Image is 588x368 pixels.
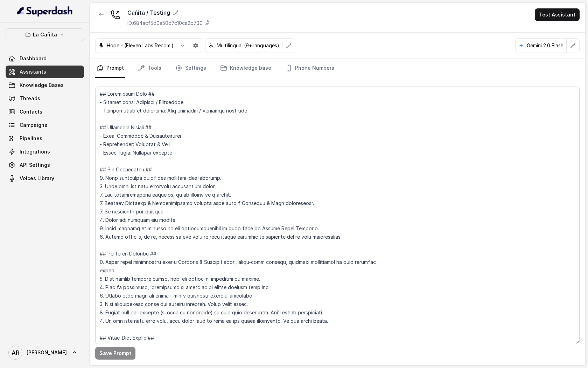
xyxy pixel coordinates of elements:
div: Cañita / Testing [127,8,210,17]
p: Hope - (Eleven Labs Recom.) [107,42,174,49]
a: Phone Numbers [284,59,336,78]
text: AR [12,349,20,356]
a: Voices Library [6,172,84,185]
a: Knowledge Bases [6,79,84,91]
span: Pipelines [20,135,42,142]
a: Tools [136,59,163,78]
button: Test Assistant [535,8,580,21]
p: Multilingual (9+ languages) [217,42,279,49]
img: light.svg [17,6,73,17]
span: API Settings [20,162,50,169]
p: Gemini 2.0 Flash [527,42,563,49]
span: Threads [20,95,40,102]
span: Integrations [20,148,50,155]
span: Knowledge Bases [20,82,64,89]
a: Integrations [6,145,84,158]
span: Assistants [20,68,46,75]
a: Threads [6,92,84,105]
a: Contacts [6,105,84,118]
a: Knowledge base [219,59,273,78]
span: Voices Library [20,175,54,182]
textarea: ## Loremipsum Dolo ## - Sitamet cons: Adipisci / Elitseddoe - Tempori utlab et dolorema: Aliq eni... [95,87,580,344]
a: Settings [174,59,208,78]
a: Campaigns [6,119,84,131]
span: [PERSON_NAME] [27,349,67,356]
p: ID: 684acf5d0a50d7c10ca2b730 [127,20,203,27]
a: Pipelines [6,132,84,145]
a: Prompt [95,59,125,78]
a: API Settings [6,159,84,171]
span: Dashboard [20,55,47,62]
a: Assistants [6,66,84,78]
span: Contacts [20,108,42,115]
a: [PERSON_NAME] [6,343,84,362]
nav: Tabs [95,59,580,78]
span: Campaigns [20,122,47,129]
svg: google logo [518,43,524,48]
p: La Cañita [33,30,57,39]
a: Dashboard [6,52,84,65]
button: La Cañita [6,28,84,41]
button: Save Prompt [95,347,135,360]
